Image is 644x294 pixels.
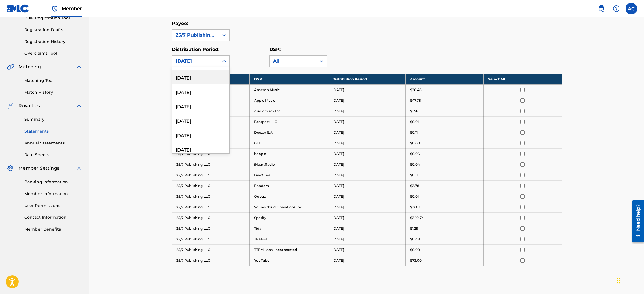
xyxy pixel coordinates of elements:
td: [DATE] [328,159,405,170]
p: $1.58 [410,109,418,114]
a: Overclaims Tool [24,50,82,56]
td: [DATE] [328,127,405,138]
p: $73.00 [410,258,422,263]
td: Beatport LLC [250,116,328,127]
td: Spotify [250,212,328,223]
a: Contact Information [24,214,82,220]
img: Member Settings [7,165,14,172]
td: TTFM Labs, Incorporated [250,244,328,255]
img: expand [76,102,82,109]
p: $12.03 [410,205,420,210]
img: Top Rightsholder [51,5,58,12]
td: Deezer S.A. [250,127,328,138]
label: Payee: [172,21,188,26]
p: $0.01 [410,194,419,199]
a: Bulk Registration Tool [24,15,82,21]
td: Tidal [250,223,328,234]
img: search [598,5,605,12]
p: $0.48 [410,237,420,242]
td: Apple Music [250,95,328,106]
img: MLC Logo [7,4,29,13]
th: Amount [405,74,483,84]
a: User Permissions [24,203,82,209]
td: Pandora [250,180,328,191]
td: TREBEL [250,234,328,244]
td: [DATE] [328,148,405,159]
td: Audiomack Inc. [250,106,328,116]
label: DSP: [269,47,281,52]
td: [DATE] [328,255,405,266]
td: [DATE] [328,170,405,180]
img: help [613,5,620,12]
a: Statements [24,128,82,134]
p: $0.04 [410,162,420,167]
a: Member Benefits [24,226,82,232]
td: SoundCloud Operations Inc. [250,202,328,212]
p: $1.29 [410,226,418,231]
img: expand [76,63,82,70]
td: [DATE] [328,202,405,212]
span: Member [62,5,82,12]
td: [DATE] [328,138,405,148]
td: [DATE] [328,116,405,127]
td: [DATE] [328,212,405,223]
img: Matching [7,63,14,70]
td: [DATE] [328,223,405,234]
td: 25/7 Publishing LLC [172,244,250,255]
div: [DATE] [172,142,229,157]
td: GTL [250,138,328,148]
td: LiveXLive [250,170,328,180]
td: 25/7 Publishing LLC [172,255,250,266]
p: $240.74 [410,215,424,220]
td: 25/7 Publishing LLC [172,223,250,234]
div: [DATE] [172,84,229,99]
td: hoopla [250,148,328,159]
td: iHeartRadio [250,159,328,170]
td: [DATE] [328,84,405,95]
a: Registration Drafts [24,27,82,33]
p: $47.78 [410,98,421,103]
td: Amazon Music [250,84,328,95]
td: [DATE] [328,234,405,244]
td: 25/7 Publishing LLC [172,159,250,170]
span: Matching [18,63,41,70]
th: DSP [250,74,328,84]
div: [DATE] [176,58,215,65]
span: Member Settings [18,165,59,172]
td: [DATE] [328,180,405,191]
p: $26.48 [410,87,422,93]
p: $0.06 [410,151,420,157]
a: Rate Sheets [24,152,82,158]
img: Royalties [7,102,14,109]
p: $0.00 [410,247,420,252]
div: User Menu [626,3,637,14]
div: [DATE] [172,70,229,84]
td: 25/7 Publishing LLC [172,212,250,223]
td: [DATE] [328,244,405,255]
a: Member Information [24,191,82,197]
td: 25/7 Publishing LLC [172,170,250,180]
a: Matching Tool [24,78,82,84]
div: Help [611,3,622,14]
td: [DATE] [328,191,405,202]
p: $0.01 [410,119,419,125]
p: $2.78 [410,183,419,189]
td: 25/7 Publishing LLC [172,148,250,159]
p: $0.11 [410,173,418,178]
div: Drag [617,272,620,289]
td: Qobuz [250,191,328,202]
td: 25/7 Publishing LLC [172,234,250,244]
p: $0.11 [410,130,418,135]
td: [DATE] [328,106,405,116]
span: Royalties [18,102,40,109]
a: Registration History [24,39,82,45]
a: Summary [24,116,82,122]
div: 25/7 Publishing LLC [176,32,215,39]
td: 25/7 Publishing LLC [172,202,250,212]
div: [DATE] [172,128,229,142]
div: All [273,58,313,65]
iframe: Chat Widget [615,266,644,294]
